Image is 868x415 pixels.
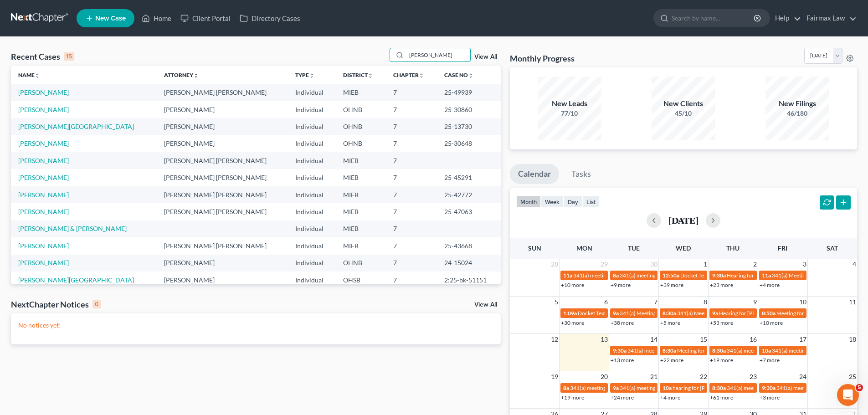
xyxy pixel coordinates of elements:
i: unfold_more [193,73,199,78]
a: +19 more [561,394,584,401]
span: 22 [699,371,708,382]
span: Tue [628,244,640,252]
td: 7 [386,135,437,152]
td: 7 [386,220,437,237]
td: OHNB [336,118,386,135]
a: [PERSON_NAME] [18,208,69,215]
a: +22 more [660,357,683,364]
td: Individual [288,237,336,254]
a: Home [137,10,176,26]
span: 8:30a [712,347,726,354]
td: Individual [288,186,336,203]
a: Fairmax Law [802,10,857,26]
span: 8:30a [712,384,726,391]
td: 25-13730 [437,118,501,135]
input: Search by name... [406,48,470,61]
div: NextChapter Notices [11,299,101,310]
span: 341(a) meeting for [PERSON_NAME] [627,347,715,354]
span: 11 [848,297,857,307]
span: Meeting for [PERSON_NAME] [776,310,848,317]
td: OHSB [336,272,386,288]
span: 9:30a [762,384,776,391]
div: New Clients [652,98,715,109]
span: 21 [649,371,658,382]
span: 8:30a [663,347,676,354]
span: 341(a) meeting for [PERSON_NAME] & [PERSON_NAME] [620,272,756,279]
td: 24-15024 [437,255,501,272]
span: Thu [726,244,740,252]
td: [PERSON_NAME] [157,118,288,135]
span: 8:50a [762,310,776,317]
td: 7 [386,101,437,118]
span: 341(a) meeting for [PERSON_NAME] [772,347,860,354]
td: 25-43668 [437,237,501,254]
span: 15 [699,334,708,345]
a: View All [474,54,497,60]
span: Fri [778,244,787,252]
a: [PERSON_NAME][GEOGRAPHIC_DATA] [18,276,134,284]
a: [PERSON_NAME] [18,139,69,147]
td: [PERSON_NAME] [157,255,288,272]
td: [PERSON_NAME] [PERSON_NAME] [157,186,288,203]
span: New Case [95,15,126,22]
a: Chapterunfold_more [393,72,424,78]
td: Individual [288,272,336,288]
a: Calendar [510,164,559,184]
i: unfold_more [35,73,40,78]
span: 6 [603,297,609,307]
button: month [516,195,541,208]
span: 12 [550,334,559,345]
span: 4 [852,259,857,270]
span: Sat [827,244,838,252]
td: [PERSON_NAME] [PERSON_NAME] [157,203,288,220]
td: Individual [288,101,336,118]
a: [PERSON_NAME] & [PERSON_NAME] [18,225,127,232]
a: [PERSON_NAME] [18,157,69,164]
span: 28 [550,259,559,270]
span: 10 [798,297,807,307]
a: +3 more [760,394,780,401]
span: 9a [613,384,619,391]
button: week [541,195,564,208]
td: MIEB [336,220,386,237]
a: +10 more [561,282,584,288]
span: 341(a) meeting for [PERSON_NAME] [620,384,708,391]
td: 25-49939 [437,84,501,101]
a: Nameunfold_more [18,72,40,78]
a: +7 more [760,357,780,364]
span: 8a [613,272,619,279]
span: 13 [600,334,609,345]
a: +4 more [660,394,680,401]
td: 7 [386,186,437,203]
td: 7 [386,272,437,288]
button: list [582,195,600,208]
div: 77/10 [538,109,601,118]
a: Districtunfold_more [343,72,373,78]
td: [PERSON_NAME] [157,135,288,152]
td: MIEB [336,237,386,254]
td: 7 [386,255,437,272]
td: [PERSON_NAME] [PERSON_NAME] [157,152,288,169]
td: [PERSON_NAME] [PERSON_NAME] [157,169,288,186]
span: 10a [663,384,672,391]
td: 7 [386,84,437,101]
div: 15 [64,52,74,61]
i: unfold_more [468,73,473,78]
td: 2:25-bk-51151 [437,272,501,288]
span: 341(a) meeting for [PERSON_NAME] [570,384,658,391]
a: +38 more [611,319,634,326]
span: 23 [749,371,758,382]
span: 12:50a [663,272,679,279]
span: Docket Text: for [PERSON_NAME] [680,272,762,279]
td: 7 [386,237,437,254]
td: [PERSON_NAME] [PERSON_NAME] [157,237,288,254]
a: +4 more [760,282,780,288]
a: Help [770,10,801,26]
td: OHNB [336,255,386,272]
td: Individual [288,203,336,220]
span: 2 [752,259,758,270]
a: +61 more [710,394,733,401]
span: Docket Text: for [PERSON_NAME] [578,310,659,317]
td: Individual [288,255,336,272]
a: +10 more [760,319,783,326]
